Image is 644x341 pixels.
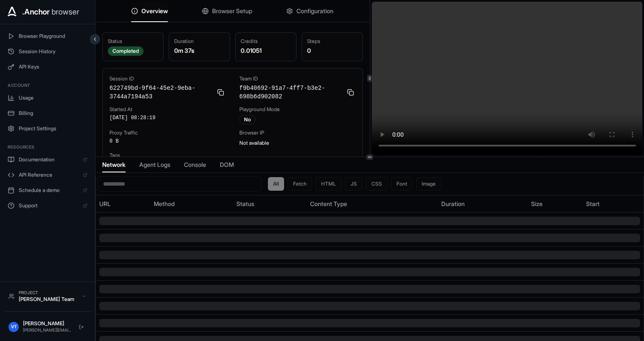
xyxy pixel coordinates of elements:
button: Usage [3,91,92,105]
div: Project [19,289,77,296]
span: VT [11,324,17,330]
a: API Reference [3,168,92,182]
span: Schedule a demo [19,187,79,194]
span: Usage [19,95,87,101]
div: [PERSON_NAME][EMAIL_ADDRESS][DOMAIN_NAME] [23,327,72,333]
span: Configuration [296,7,333,15]
div: Content Type [310,200,434,208]
span: API Keys [19,63,87,70]
div: [PERSON_NAME] [23,320,72,327]
a: Support [3,199,92,212]
a: Schedule a demo [3,183,92,197]
div: No [239,115,256,124]
span: Agent Logs [139,160,170,169]
div: Playground Mode [239,106,356,113]
button: Logout [76,322,86,332]
img: Anchor Icon [5,5,19,19]
span: Project Settings [19,125,87,132]
span: Console [184,160,206,169]
div: Completed [108,46,144,56]
div: Status [108,38,158,45]
button: API Keys [3,60,92,74]
h3: Account [8,82,87,89]
div: Session ID [109,75,226,82]
div: 0 B [109,138,226,145]
div: Proxy Traffic [109,129,226,136]
span: Browser Playground [19,33,87,40]
span: Support [19,202,79,209]
span: Not available [239,140,269,146]
div: Credits [241,38,291,45]
span: browser [52,6,79,18]
div: Steps [307,38,357,45]
div: Browser IP [239,129,356,136]
div: Method [154,200,230,208]
span: 622749bd-9f64-45e2-9eba-3744a7194a53 [109,84,212,101]
div: 0 [307,46,357,55]
span: Documentation [19,156,79,163]
div: Size [531,200,579,208]
button: Collapse sidebar [90,34,100,44]
div: 0.01051 [241,46,291,55]
button: Billing [3,106,92,120]
span: DOM [220,160,234,169]
div: Start [586,200,640,208]
div: Duration [441,200,525,208]
button: Project[PERSON_NAME] Team [4,286,91,306]
div: Duration [174,38,224,45]
div: [DATE] 08:28:19 [109,115,226,121]
span: .Anchor [22,6,50,18]
div: [PERSON_NAME] Team [19,296,77,303]
span: Session History [19,48,87,55]
div: URL [99,200,147,208]
div: 0m 37s [174,46,224,55]
button: Project Settings [3,122,92,135]
div: Started At [109,106,226,113]
span: Browser Setup [212,7,252,15]
div: Tags [109,152,356,159]
div: Status [236,200,303,208]
button: Browser Playground [3,29,92,43]
span: Overview [141,7,168,15]
h3: Resources [8,144,87,150]
button: Session History [3,45,92,58]
div: Team ID [239,75,356,82]
span: API Reference [19,172,79,178]
span: Billing [19,110,87,117]
a: Documentation [3,153,92,166]
span: Network [102,160,126,169]
span: f9b40692-91a7-4ff7-b3e2-698b6d902082 [239,84,342,101]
